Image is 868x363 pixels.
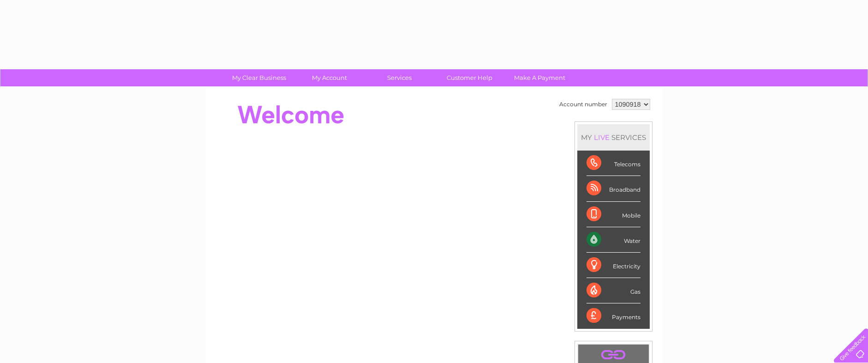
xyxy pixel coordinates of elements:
a: My Account [291,69,367,86]
div: Water [587,227,641,253]
div: LIVE [592,133,611,142]
div: Gas [587,278,641,303]
a: Make A Payment [502,69,578,86]
div: Payments [587,303,641,328]
div: Electricity [587,253,641,278]
div: Mobile [587,202,641,227]
div: MY SERVICES [577,124,650,151]
div: Telecoms [587,151,641,176]
td: Account number [557,97,610,112]
div: Broadband [587,176,641,201]
a: . [581,347,647,363]
a: Services [361,69,437,86]
a: Customer Help [431,69,508,86]
a: My Clear Business [221,69,297,86]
